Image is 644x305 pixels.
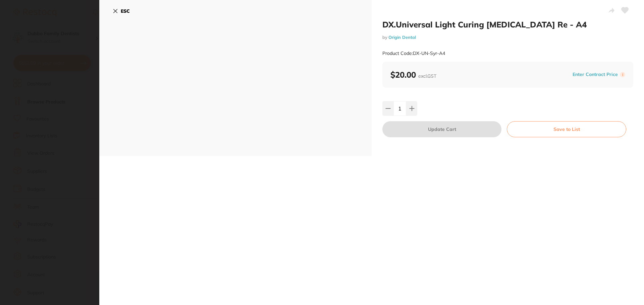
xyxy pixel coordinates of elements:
small: Product Code: DX-UN-Syr-A4 [382,51,445,56]
button: ESC [113,5,130,17]
label: i [620,72,625,77]
a: Origin Dental [388,34,416,40]
b: ESC [121,8,130,14]
button: Enter Contract Price [571,71,620,78]
b: $20.00 [390,70,436,80]
small: by [382,35,633,40]
h2: DX.Universal Light Curing [MEDICAL_DATA] Re - A4 [382,19,633,29]
button: Save to List [507,121,626,137]
button: Update Cart [382,121,501,137]
span: excl. GST [418,73,436,79]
